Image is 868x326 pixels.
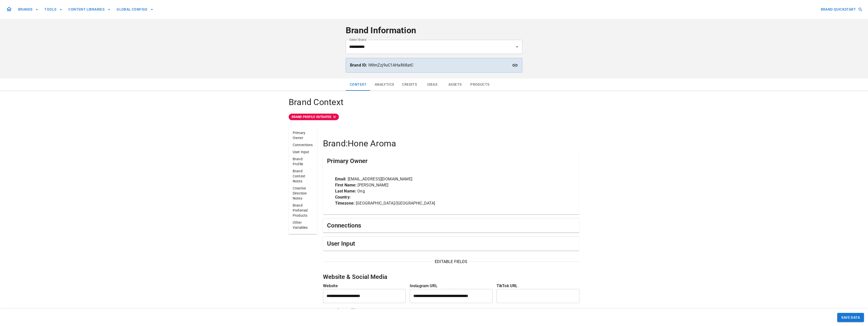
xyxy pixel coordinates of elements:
h5: Brand Profile [323,307,579,315]
p: Other Variables [293,220,313,230]
button: Analytics [371,79,398,91]
p: lWImZzj9uC1AHa868atC [350,62,518,68]
strong: Last Name: [335,189,357,193]
p: User Input [293,149,313,154]
h4: Brand Information [346,25,522,36]
p: Website [323,283,406,289]
h5: User Input [327,240,355,248]
button: BRAND QUICKSTART [819,5,864,14]
span: EDITABLE FIELDS [432,259,470,265]
button: Ideas [421,79,444,91]
button: CONTENT LIBRARIES [66,5,113,14]
div: User Input [323,237,579,251]
label: Select Brand [349,38,366,42]
div: Primary Owner [323,152,579,170]
p: BRAND PROFILE OUTDATED [292,115,331,119]
h4: Brand Context [289,97,579,108]
p: Connections [293,142,313,147]
button: BRANDS [16,5,40,14]
h5: Website & Social Media [323,273,579,281]
a: BRAND PROFILE OUTDATED [289,114,579,120]
p: [PERSON_NAME] [335,182,567,188]
button: Open [513,43,521,50]
button: TOOLS [42,5,64,14]
p: Instagram URL [410,283,493,289]
strong: First Name: [335,183,357,187]
button: SAVE DATA [837,313,864,322]
strong: Country: [335,195,351,200]
button: Credits [398,79,421,91]
h4: Brand: Hone Aroma [323,138,579,149]
p: Ong [335,188,567,194]
h5: Primary Owner [327,157,368,165]
button: Context [346,79,371,91]
div: Connections [323,218,579,233]
p: TikTok URL [497,283,579,289]
p: Creative Direction Notes [293,186,313,201]
p: Brand Profile [293,156,313,167]
p: [GEOGRAPHIC_DATA]/[GEOGRAPHIC_DATA] [335,200,567,206]
button: Products [466,79,493,91]
p: Brand Preferred Products [293,203,313,218]
strong: Timezone: [335,201,355,206]
p: Brand Context Notes [293,169,313,184]
p: [EMAIL_ADDRESS][DOMAIN_NAME] [335,176,567,182]
button: GLOBAL CONFIGS [115,5,155,14]
h5: Connections [327,221,361,230]
strong: Email: [335,177,347,181]
strong: Brand ID: [350,63,367,68]
button: Assets [444,79,466,91]
p: Primary Owner [293,130,313,140]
